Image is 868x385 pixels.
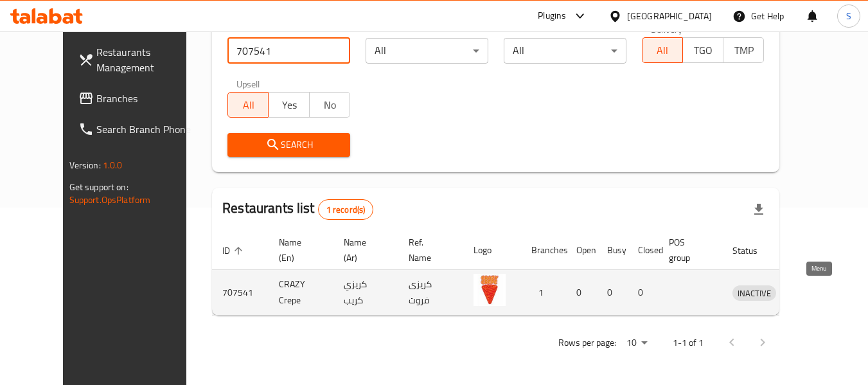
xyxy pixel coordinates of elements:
[558,335,616,351] p: Rows per page:
[627,9,712,23] div: [GEOGRAPHIC_DATA]
[628,270,659,316] td: 0
[269,270,333,316] td: CRAZY Crepe
[238,137,340,153] span: Search
[743,194,774,225] div: Export file
[274,96,304,114] span: Yes
[688,41,718,60] span: TGO
[268,92,309,118] button: Yes
[521,270,566,316] td: 1
[69,179,128,195] span: Get support on:
[673,335,704,351] p: 1-1 of 1
[103,157,123,174] span: 1.0.0
[642,37,683,63] button: All
[236,79,260,88] label: Upsell
[732,243,774,258] span: Status
[504,38,626,64] div: All
[729,41,759,60] span: TMP
[521,231,566,270] th: Branches
[227,133,350,157] button: Search
[474,274,506,306] img: CRAZY Crepe
[96,91,198,106] span: Branches
[227,92,269,118] button: All
[69,157,101,174] span: Version:
[628,231,659,270] th: Closed
[344,235,383,265] span: Name (Ar)
[69,192,151,208] a: Support.OpsPlatform
[732,286,776,301] span: INACTIVE
[315,96,345,114] span: No
[669,235,707,265] span: POS group
[319,204,373,216] span: 1 record(s)
[648,41,678,60] span: All
[227,38,350,64] input: Search for restaurant name or ID..
[212,231,836,316] table: enhanced table
[566,270,597,316] td: 0
[398,270,463,316] td: كريزى فروت
[463,231,521,270] th: Logo
[212,270,269,316] td: 707541
[222,199,373,220] h2: Restaurants list
[366,38,488,64] div: All
[333,270,398,316] td: كريزي كريب
[846,9,851,23] span: S
[233,96,263,114] span: All
[279,235,318,265] span: Name (En)
[597,270,628,316] td: 0
[222,243,247,258] span: ID
[723,37,764,63] button: TMP
[621,334,652,353] div: Rows per page:
[318,199,374,220] div: Total records count
[309,92,350,118] button: No
[651,24,683,33] label: Delivery
[68,114,208,145] a: Search Branch Phone
[96,44,198,75] span: Restaurants Management
[68,83,208,114] a: Branches
[96,121,198,137] span: Search Branch Phone
[538,8,566,24] div: Plugins
[682,37,723,63] button: TGO
[597,231,628,270] th: Busy
[566,231,597,270] th: Open
[409,235,448,265] span: Ref. Name
[68,37,208,83] a: Restaurants Management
